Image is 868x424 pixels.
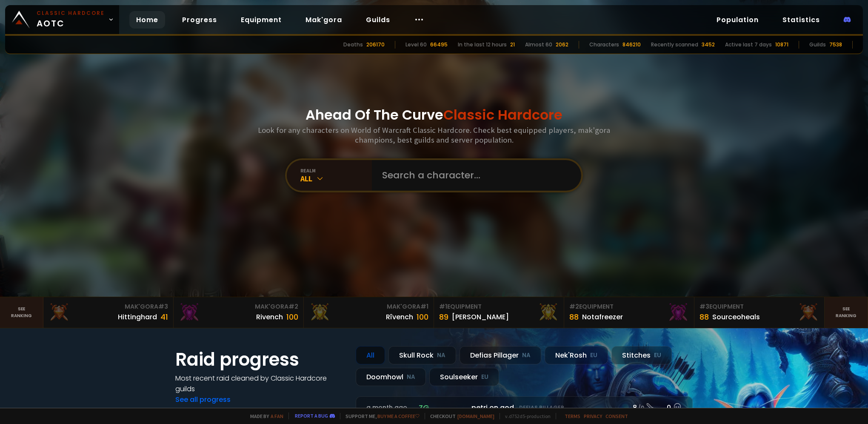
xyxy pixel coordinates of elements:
span: Support me, [340,413,420,419]
div: Equipment [700,302,819,311]
div: 100 [286,311,298,323]
a: #1Equipment89[PERSON_NAME] [434,297,564,328]
span: Made by [245,413,283,419]
a: [DOMAIN_NAME] [457,413,494,419]
div: 3452 [702,41,715,49]
div: Mak'Gora [309,302,428,311]
div: 41 [160,311,168,323]
div: 89 [439,311,448,323]
small: EU [481,373,488,381]
a: Statistics [776,11,827,29]
small: Classic Hardcore [37,9,105,17]
div: 10871 [775,41,788,49]
div: Defias Pillager [460,346,541,364]
div: Rivench [256,312,283,322]
div: Hittinghard [118,312,157,322]
small: NA [407,373,415,381]
a: Classic HardcoreAOTC [5,5,119,34]
div: Stitches [611,346,672,364]
a: Seeranking [825,297,868,328]
span: # 2 [569,302,579,311]
div: 7538 [829,41,842,49]
small: EU [590,351,597,360]
span: # 3 [700,302,709,311]
div: Equipment [439,302,559,311]
div: 2062 [556,41,568,49]
a: Equipment [234,11,288,29]
span: # 3 [158,302,168,311]
small: NA [522,351,531,360]
div: Characters [589,41,619,49]
div: Level 60 [405,41,427,49]
div: 100 [417,311,428,323]
a: Buy me a coffee [377,413,420,419]
a: #3Equipment88Sourceoheals [694,297,825,328]
div: Mak'Gora [49,302,168,311]
div: Mak'Gora [179,302,298,311]
div: Notafreezer [582,312,623,322]
small: NA [437,351,445,360]
div: realm [300,167,372,174]
div: Deaths [343,41,363,49]
h3: Look for any characters on World of Warcraft Classic Hardcore. Check best equipped players, mak'g... [254,125,614,145]
div: Doomhowl [356,368,426,386]
div: Soulseeker [429,368,499,386]
h4: Most recent raid cleaned by Classic Hardcore guilds [175,373,345,394]
a: Report a bug [295,413,328,419]
div: Sourceoheals [712,312,760,322]
span: # 1 [420,302,428,311]
div: 88 [569,311,579,323]
span: # 1 [439,302,447,311]
div: All [300,174,372,183]
div: 846210 [622,41,641,49]
input: Search a character... [377,160,571,191]
a: #2Equipment88Notafreezer [564,297,694,328]
div: Skull Rock [388,346,456,364]
a: See all progress [175,395,231,404]
span: AOTC [37,9,105,30]
a: a fan [271,413,283,419]
a: Mak'gora [299,11,349,29]
div: Guilds [809,41,826,49]
span: Checkout [425,413,494,419]
h1: Ahead Of The Curve [306,105,562,125]
div: [PERSON_NAME] [452,312,509,322]
a: Guilds [359,11,397,29]
div: Equipment [569,302,689,311]
a: Mak'Gora#3Hittinghard41 [43,297,174,328]
a: Population [710,11,765,29]
a: Consent [605,413,628,419]
small: EU [654,351,661,360]
a: a month agozgpetri on godDefias Pillager8 /90 [356,396,693,419]
span: Classic Hardcore [443,105,562,124]
div: All [356,346,385,364]
div: Almost 60 [525,41,552,49]
div: Active last 7 days [725,41,772,49]
span: # 2 [288,302,298,311]
span: v. d752d5 - production [500,413,551,419]
h1: Raid progress [175,346,345,373]
a: Mak'Gora#2Rivench100 [174,297,304,328]
div: 21 [510,41,515,49]
div: In the last 12 hours [458,41,507,49]
a: Privacy [584,413,602,419]
div: Recently scanned [651,41,698,49]
div: Rîvench [386,312,413,322]
div: Nek'Rosh [545,346,608,364]
a: Progress [175,11,224,29]
a: Mak'Gora#1Rîvench100 [304,297,434,328]
div: 206170 [366,41,385,49]
a: Terms [565,413,580,419]
div: 88 [700,311,709,323]
a: Home [129,11,165,29]
div: 66495 [430,41,448,49]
